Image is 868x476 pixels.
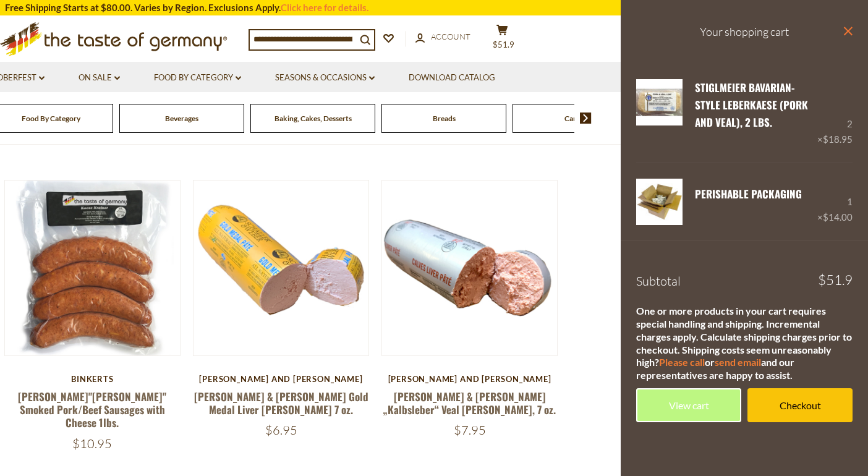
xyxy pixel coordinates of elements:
a: Remove [726,135,764,146]
span: $6.95 [265,422,297,438]
a: View cart [636,388,741,422]
img: Schaller & Weber „Kalbsleber“ Veal Pate, 7 oz. [382,181,557,355]
a: Click here for details. [281,2,368,13]
a: Food By Category [22,114,80,123]
a: Stiglmeier Bavarian-style Leberkaese (pork and veal), 2 lbs. [636,79,683,148]
a: On Sale [79,71,120,85]
a: Beverages [165,114,198,123]
span: Subtotal [636,273,681,289]
a: Seasons & Occasions [275,71,375,85]
img: PERISHABLE Packaging [636,179,683,225]
span: $51.9 [818,273,853,287]
a: PERISHABLE Packaging [695,186,802,202]
div: 1 × [817,179,853,225]
div: [PERSON_NAME] and [PERSON_NAME] [381,374,558,384]
a: Candy [564,114,585,123]
a: [PERSON_NAME] & [PERSON_NAME] Gold Medal Liver [PERSON_NAME] 7 oz. [194,389,368,417]
a: send email [715,356,761,368]
span: $51.9 [493,40,514,49]
a: Breads [433,114,456,123]
span: $10.95 [72,436,112,451]
img: next arrow [580,113,592,124]
img: Binkert [5,181,180,355]
a: Stiglmeier Bavarian-style Leberkaese (pork and veal), 2 lbs. [695,80,808,130]
a: Edit [695,135,716,146]
a: Download Catalog [409,71,495,85]
div: Binkerts [4,374,181,384]
a: Please call [659,356,705,368]
a: Baking, Cakes, Desserts [274,114,352,123]
div: [PERSON_NAME] and [PERSON_NAME] [193,374,369,384]
span: $18.95 [823,134,853,145]
a: Account [415,30,470,44]
span: $14.00 [823,211,853,223]
img: Schaller & Weber Gold Medal Liver Pate 7 oz. [194,181,368,355]
a: Food By Category [154,71,241,85]
div: 2 × [817,79,853,148]
a: Checkout [747,388,853,422]
a: [PERSON_NAME] & [PERSON_NAME] „Kalbsleber“ Veal [PERSON_NAME], 7 oz. [383,389,556,417]
a: [PERSON_NAME]"[PERSON_NAME]" Smoked Pork/Beef Sausages with Cheese 1lbs. [18,389,166,431]
button: $51.9 [483,24,521,55]
img: Stiglmeier Bavarian-style Leberkaese (pork and veal), 2 lbs. [636,79,683,125]
span: Account [431,32,470,41]
div: One or more products in your cart requires special handling and shipping. Incremental charges app... [636,305,853,382]
a: Edit [695,206,716,218]
span: $7.95 [454,422,486,438]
